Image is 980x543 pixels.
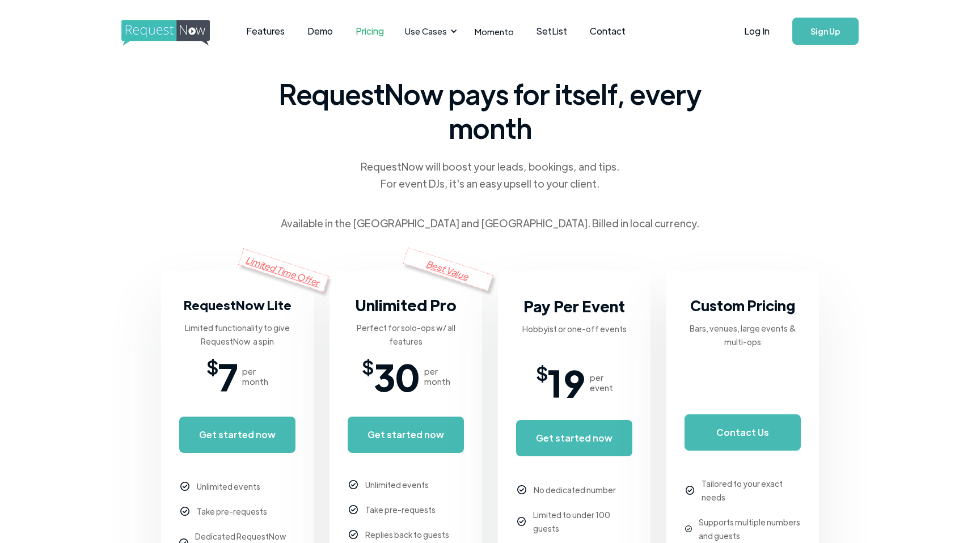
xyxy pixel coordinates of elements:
strong: Custom Pricing [690,296,795,315]
img: checkmark [517,485,527,495]
a: Pricing [344,14,395,49]
div: Use Cases [398,14,461,49]
div: Use Cases [405,25,447,37]
div: Tailored to your exact needs [702,477,801,504]
h3: Unlimited Pro [355,294,457,316]
div: Best Value [403,247,493,291]
div: Replies back to guests [365,528,449,541]
a: Momento [463,15,525,48]
a: Contact [578,14,637,49]
img: checkmark [686,486,695,495]
strong: Pay Per Event [523,296,625,316]
span: RequestNow pays for itself, every month [274,77,706,145]
a: Log In [733,11,781,51]
img: checkmark [685,525,692,532]
div: per month [424,366,450,387]
div: Take pre-requests [197,504,267,518]
div: Available in the [GEOGRAPHIC_DATA] and [GEOGRAPHIC_DATA]. Billed in local currency. [281,215,699,232]
span: 7 [218,359,238,393]
div: Take pre-requests [365,503,436,516]
span: $ [206,359,218,373]
div: Supports multiple numbers and guests [699,515,801,542]
span: 19 [548,366,585,400]
a: Sign Up [792,18,859,45]
div: Unlimited events [365,478,429,491]
img: checkmark [349,530,358,540]
a: SetList [525,14,578,49]
iframe: LiveChat chat widget [821,507,980,543]
div: Limited to under 100 guests [533,508,632,535]
a: Get started now [179,417,295,453]
span: $ [362,359,374,373]
a: Get started now [516,420,632,456]
a: Demo [296,14,344,49]
div: Perfect for solo-ops w/ all features [348,321,464,348]
span: 30 [374,359,420,393]
img: checkmark [180,482,190,491]
h3: RequestNow Lite [184,294,292,316]
img: checkmark [349,480,358,490]
a: Get started now [348,417,464,453]
div: Unlimited events [197,480,260,493]
img: checkmark [517,517,526,526]
span: $ [536,366,548,379]
a: Features [235,14,296,49]
div: Bars, venues, large events & multi-ops [685,321,801,349]
a: Contact Us [685,414,801,451]
div: per month [242,366,268,387]
div: Hobbyist or one-off events [522,322,627,336]
div: Limited functionality to give RequestNow a spin [179,321,295,348]
div: Limited Time Offer [238,248,329,292]
img: checkmark [180,507,190,516]
img: requestnow logo [121,20,231,46]
img: checkmark [349,505,358,515]
div: No dedicated number [534,483,616,497]
div: RequestNow will boost your leads, bookings, and tips. For event DJs, it's an easy upsell to your ... [360,158,620,192]
a: home [121,20,206,43]
div: per event [590,372,613,393]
